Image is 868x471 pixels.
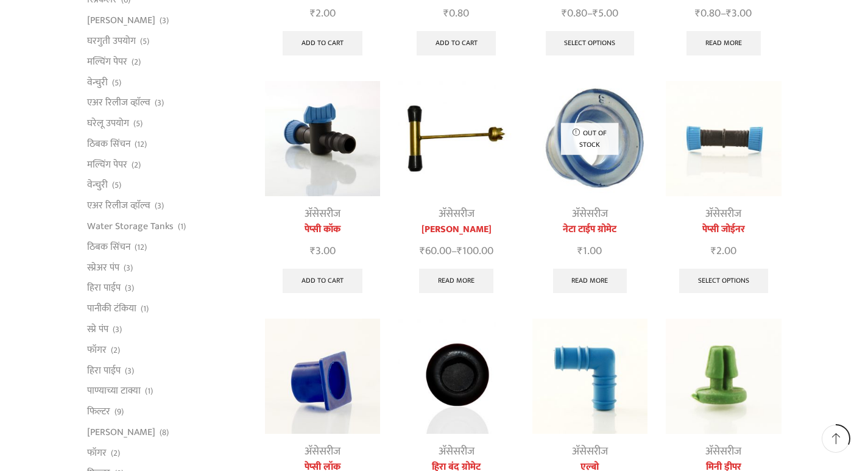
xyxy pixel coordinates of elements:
a: Add to cart: “पेप्सी कॉक” [283,269,362,293]
bdi: 60.00 [420,242,451,260]
a: अ‍ॅसेसरीज [305,205,340,223]
a: नेटा टाईप ग्रोमेट [532,222,647,237]
img: पेप्सी लॉक [265,319,380,434]
a: Select options for “पेप्सी जोईनर” [679,269,768,293]
a: अ‍ॅसेसरीज [439,205,475,223]
bdi: 5.00 [593,4,618,23]
span: ₹ [593,4,598,23]
a: पाण्याच्या टाक्या [87,381,141,402]
span: (3) [113,324,122,336]
span: (5) [112,179,121,191]
bdi: 2.00 [711,242,736,260]
bdi: 1.00 [577,242,602,260]
span: (8) [160,427,169,439]
a: Select options for “हिरा ड्रिल” [419,269,493,293]
span: ₹ [695,4,700,23]
a: Add to cart: “हिरा टेक-अप” [417,31,496,55]
a: एअर रिलीज व्हाॅल्व [87,93,150,113]
span: (12) [135,138,147,151]
a: हिरा पाईप [87,360,121,381]
img: Heera Drill [398,81,513,196]
a: पेप्सी कॉक [265,222,380,237]
span: (9) [115,406,124,418]
span: (5) [133,118,143,130]
span: – [532,5,647,22]
img: मिनी ड्रीपर [666,319,781,434]
bdi: 2.00 [310,4,336,23]
span: (3) [155,200,164,212]
a: Select options for “16 - 12 एम.एम. रिड्युसर जोईनर” [686,31,761,55]
bdi: 0.80 [562,4,587,23]
img: पेप्सी कॉक [265,81,380,196]
a: Select options for “हिरा ग्रोमेट” [546,31,635,55]
span: ₹ [562,4,567,23]
span: ₹ [711,242,716,260]
a: वेन्चुरी [87,175,108,196]
span: (2) [111,344,120,356]
span: ₹ [457,242,462,260]
span: (1) [178,221,186,233]
span: ₹ [310,4,316,23]
span: (3) [125,282,134,294]
span: (1) [141,303,149,315]
span: (3) [125,365,134,377]
a: पेप्सी जोईनर [666,222,781,237]
a: अ‍ॅसेसरीज [305,442,340,461]
span: (5) [112,77,121,89]
span: ₹ [726,4,732,23]
span: (3) [155,97,164,109]
img: एल्बो [532,319,647,434]
span: ₹ [310,242,316,260]
a: फॉगर [87,339,107,360]
span: (2) [111,447,120,459]
a: स्प्रे पंप [87,319,108,339]
a: अ‍ॅसेसरीज [572,442,608,461]
span: (3) [124,262,133,274]
img: पेप्सी जोईनर [666,81,781,196]
a: अ‍ॅसेसरीज [705,442,741,461]
span: – [666,5,781,22]
bdi: 3.00 [726,4,752,23]
bdi: 0.80 [695,4,721,23]
a: ठिबक सिंचन [87,236,130,257]
img: Heera Lateral Closed Grommets [398,319,513,434]
a: घरेलू उपयोग [87,113,129,134]
a: हिरा पाईप [87,278,121,299]
p: Out of stock [561,123,619,155]
a: मल्चिंग पेपर [87,51,127,72]
img: नेटा टाईप ग्रोमेट [532,81,647,196]
a: पानीकी टंकिया [87,299,136,319]
a: फॉगर [87,442,107,463]
bdi: 3.00 [310,242,336,260]
span: (2) [132,159,141,171]
a: मल्चिंग पेपर [87,154,127,175]
span: (2) [132,56,141,68]
a: [PERSON_NAME] [87,10,155,31]
a: स्प्रेअर पंप [87,257,119,278]
a: अ‍ॅसेसरीज [705,205,741,223]
a: Add to cart: “जे कॉक” [283,31,362,55]
span: (5) [140,35,149,48]
a: [PERSON_NAME] [398,222,513,237]
bdi: 100.00 [457,242,493,260]
a: अ‍ॅसेसरीज [572,205,608,223]
span: (12) [135,241,147,253]
a: Water Storage Tanks [87,216,174,237]
a: ठिबक सिंचन [87,133,130,154]
a: घरगुती उपयोग [87,31,136,52]
a: वेन्चुरी [87,72,108,93]
a: एअर रिलीज व्हाॅल्व [87,196,150,216]
a: फिल्टर [87,402,110,422]
span: ₹ [443,4,449,23]
span: ₹ [420,242,425,260]
span: ₹ [577,242,583,260]
span: (1) [145,385,153,397]
a: [PERSON_NAME] [87,422,155,442]
span: – [398,243,513,260]
a: Read more about “नेटा टाईप ग्रोमेट” [553,269,627,293]
span: (3) [160,15,169,27]
bdi: 0.80 [443,4,469,23]
a: अ‍ॅसेसरीज [439,442,475,461]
